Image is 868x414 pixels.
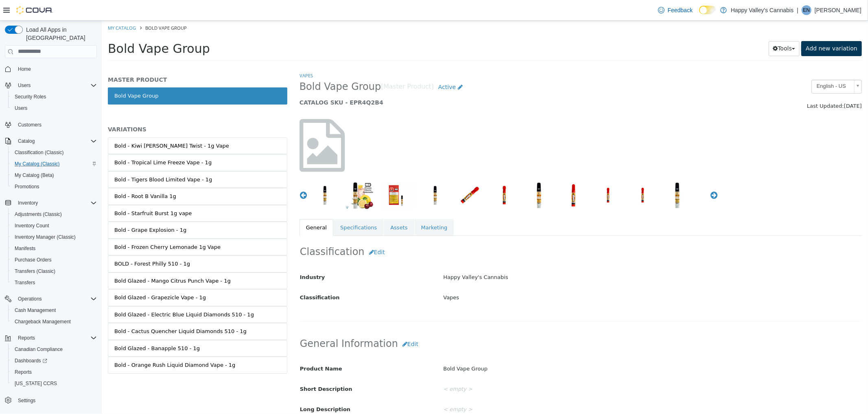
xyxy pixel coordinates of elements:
[11,221,97,231] span: Inventory Count
[18,138,35,144] span: Catalog
[2,394,100,406] button: Settings
[16,6,53,14] img: Cova
[11,379,60,388] a: [US_STATE] CCRS
[731,5,794,15] p: Happy Valley's Cannabis
[6,67,186,84] a: Bold Vape Group
[15,396,39,405] a: Settings
[11,92,49,102] a: Security Roles
[11,255,97,265] span: Purchase Orders
[15,183,39,190] span: Promotions
[710,59,760,73] a: English - US
[18,66,31,72] span: Home
[15,149,64,156] span: Classification (Classic)
[263,224,288,239] button: Edit
[700,20,760,35] a: Add new variation
[15,94,46,100] span: Security Roles
[335,341,766,355] div: Bold Vape Group
[6,4,34,10] a: My Catalog
[11,148,97,157] span: Classification (Classic)
[232,198,282,216] a: Specifications
[18,335,35,341] span: Reports
[15,136,97,146] span: Catalog
[699,6,716,14] input: Dark Mode
[15,333,97,343] span: Reports
[15,198,97,208] span: Inventory
[15,380,57,387] span: [US_STATE] CCRS
[2,119,100,131] button: Customers
[15,395,97,405] span: Settings
[198,52,211,58] a: Vapes
[15,257,52,263] span: Purchase Orders
[15,161,60,167] span: My Catalog (Classic)
[802,5,811,15] div: Ezra Nickel
[13,121,127,129] div: Bold - Kiwi [PERSON_NAME] Twist - 1g Vape
[8,355,100,366] a: Dashboards
[15,307,56,314] span: Cash Management
[198,60,280,72] span: Bold Vape Group
[15,279,35,286] span: Transfers
[705,82,742,88] span: Last Updated:
[11,159,63,169] a: My Catalog (Classic)
[2,293,100,305] button: Operations
[11,244,97,253] span: Manifests
[11,103,31,113] a: Users
[13,256,129,264] div: Bold Glazed - Mango Citrus Punch Vape - 1g
[18,122,42,128] span: Customers
[198,253,223,259] span: Industry
[742,82,760,88] span: [DATE]
[710,59,749,72] span: English - US
[198,170,206,179] button: Previous
[2,80,100,91] button: Users
[2,63,100,75] button: Home
[8,209,100,220] button: Adjustments (Classic)
[11,170,97,180] span: My Catalog (Beta)
[11,317,74,327] a: Chargeback Management
[8,254,100,266] button: Purchase Orders
[18,397,35,404] span: Settings
[15,357,47,364] span: Dashboards
[11,278,97,288] span: Transfers
[11,278,38,288] a: Transfers
[15,294,45,304] button: Operations
[15,245,35,252] span: Manifests
[8,158,100,170] button: My Catalog (Classic)
[198,274,238,280] span: Classification
[15,211,62,218] span: Adjustments (Classic)
[18,82,31,89] span: Users
[8,91,100,102] button: Security Roles
[8,102,100,114] button: Users
[11,266,97,276] span: Transfers (Classic)
[8,305,100,316] button: Cash Management
[11,92,97,102] span: Security Roles
[668,6,693,14] span: Feedback
[23,26,97,42] span: Load All Apps in [GEOGRAPHIC_DATA]
[15,198,41,208] button: Inventory
[296,316,321,331] button: Edit
[18,200,38,206] span: Inventory
[11,209,97,219] span: Adjustments (Classic)
[11,266,59,276] a: Transfers (Classic)
[15,172,54,179] span: My Catalog (Beta)
[282,198,312,216] a: Assets
[8,366,100,378] button: Reports
[18,296,42,302] span: Operations
[11,356,97,366] span: Dashboards
[2,197,100,209] button: Inventory
[13,155,110,163] div: Bold - Tigers Blood Limited Vape - 1g
[198,78,617,85] h5: CATALOG SKU - EPR4Q2B4
[8,243,100,254] button: Manifests
[198,386,249,392] span: Long Description
[11,182,97,192] span: Promotions
[15,64,97,74] span: Home
[279,63,332,70] small: [Master Product]
[8,220,100,231] button: Inventory Count
[6,21,108,35] span: Bold Vape Group
[15,369,32,375] span: Reports
[337,63,354,70] span: Active
[15,120,97,130] span: Customers
[2,135,100,147] button: Catalog
[15,294,97,304] span: Operations
[13,172,74,180] div: Bold - Root B Vanilla 1g
[13,290,152,298] div: Bold Glazed - Electric Blue Liquid Diamonds 510 - 1g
